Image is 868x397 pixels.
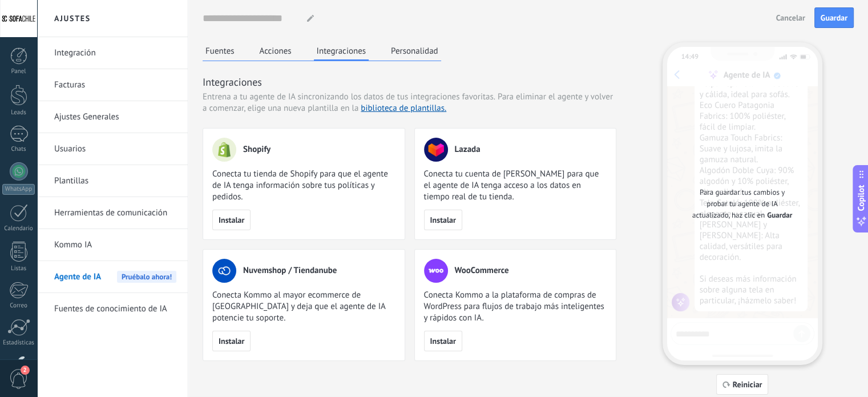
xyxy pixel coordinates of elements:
[54,133,176,165] a: Usuarios
[716,374,769,395] button: Reiniciar
[54,69,176,101] a: Facturas
[243,144,271,155] span: Shopify
[54,37,176,69] a: Integración
[767,210,792,221] span: Guardar
[430,337,456,345] span: Instalar
[203,91,495,103] span: Entrena a tu agente de IA sincronizando los datos de tus integraciones favoritas.
[54,229,176,261] a: Kommo IA
[2,68,35,75] div: Panel
[814,7,854,28] button: Guardar
[424,169,607,203] span: Conecta tu cuenta de [PERSON_NAME] para que el agente de IA tenga acceso a los datos en tiempo re...
[430,216,456,224] span: Instalar
[37,197,188,229] li: Herramientas de comunicación
[203,91,613,114] span: Para eliminar el agente y volver a comenzar, elige una nueva plantilla en la
[2,146,35,153] div: Chats
[54,101,176,133] a: Ajustes Generales
[2,109,35,117] div: Leads
[455,144,481,155] span: Lazada
[2,339,35,347] div: Estadísticas
[203,42,237,59] button: Fuentes
[54,261,101,293] span: Agente de IA
[37,69,188,101] li: Facturas
[314,42,369,61] button: Integraciones
[212,331,251,351] button: Instalar
[424,210,462,230] button: Instalar
[771,9,810,26] button: Cancelar
[855,185,867,211] span: Copilot
[257,42,294,59] button: Acciones
[212,290,395,324] span: Conecta Kommo al mayor ecommerce de [GEOGRAPHIC_DATA] y deja que el agente de IA potencie tu sopo...
[54,165,176,197] a: Plantillas
[361,103,446,114] a: biblioteca de plantillas.
[2,265,35,272] div: Listas
[54,293,176,325] a: Fuentes de conocimiento de IA
[2,302,35,310] div: Correo
[37,229,188,261] li: Kommo IA
[117,271,176,283] span: Pruébalo ahora!
[37,261,188,293] li: Agente de IA
[21,366,30,375] span: 2
[212,210,251,230] button: Instalar
[2,184,35,195] div: WhatsApp
[37,37,188,69] li: Integración
[54,261,176,293] a: Agente de IA Pruébalo ahora!
[424,331,462,351] button: Instalar
[212,169,395,203] span: Conecta tu tienda de Shopify para que el agente de IA tenga información sobre tus políticas y ped...
[821,14,847,22] span: Guardar
[243,265,337,276] span: Nuvemshop / Tiendanube
[455,265,509,276] span: WooCommerce
[203,75,616,89] h3: Integraciones
[692,187,785,220] span: Para guardar tus cambios y probar tu agente de IA actualizado, haz clic en
[54,197,176,229] a: Herramientas de comunicación
[219,337,244,345] span: Instalar
[219,216,244,224] span: Instalar
[37,165,188,197] li: Plantillas
[424,290,607,324] span: Conecta Kommo a la plataforma de compras de WordPress para flujos de trabajo más inteligentes y r...
[733,380,762,388] span: Reiniciar
[2,225,35,232] div: Calendario
[37,293,188,324] li: Fuentes de conocimiento de IA
[37,133,188,165] li: Usuarios
[776,14,805,22] span: Cancelar
[388,42,441,59] button: Personalidad
[37,101,188,133] li: Ajustes Generales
